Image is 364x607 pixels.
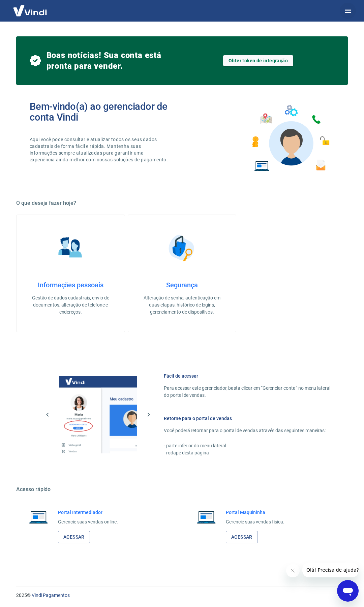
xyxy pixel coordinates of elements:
[59,376,137,453] img: Imagem da dashboard mostrando o botão de gerenciar conta na sidebar no lado esquerdo
[27,294,114,316] p: Gestão de dados cadastrais, envio de documentos, alteração de telefone e endereços.
[16,215,125,332] a: Informações pessoaisInformações pessoaisGestão de dados cadastrais, envio de documentos, alteraçã...
[24,509,53,525] img: Imagem de um notebook aberto
[128,215,237,332] a: SegurançaSegurançaAlteração de senha, autenticação em duas etapas, histórico de logins, gerenciam...
[8,0,52,21] img: Vindi
[164,415,332,422] h6: Retorne para o portal de vendas
[58,509,118,516] h6: Portal Intermediador
[164,427,332,434] p: Você poderá retornar para o portal de vendas através das seguintes maneiras:
[165,231,199,265] img: Segurança
[58,531,90,543] a: Acessar
[286,564,300,577] iframe: Fechar mensagem
[192,509,220,525] img: Imagem de um notebook aberto
[54,231,87,265] img: Informações pessoais
[139,281,225,289] h4: Segurança
[223,55,293,66] a: Obter token de integração
[58,518,118,525] p: Gerencie suas vendas online.
[164,442,332,449] p: - parte inferior do menu lateral
[337,580,359,602] iframe: Botão para abrir a janela de mensagens
[226,531,258,543] a: Acessar
[16,592,348,599] p: 2025 ©
[246,101,334,175] img: Imagem de um avatar masculino com diversos icones exemplificando as funcionalidades do gerenciado...
[16,200,348,206] h5: O que deseja fazer hoje?
[302,563,359,577] iframe: Mensagem da empresa
[30,136,169,163] p: Aqui você pode consultar e atualizar todos os seus dados cadastrais de forma fácil e rápida. Mant...
[164,373,332,379] h6: Fácil de acessar
[164,449,332,456] p: - rodapé desta página
[30,101,182,123] h2: Bem-vindo(a) ao gerenciador de conta Vindi
[27,281,114,289] h4: Informações pessoais
[139,294,225,316] p: Alteração de senha, autenticação em duas etapas, histórico de logins, gerenciamento de dispositivos.
[164,385,332,399] p: Para acessar este gerenciador, basta clicar em “Gerenciar conta” no menu lateral do portal de ven...
[16,486,348,493] h5: Acesso rápido
[47,50,182,71] span: Boas notícias! Sua conta está pronta para vender.
[226,509,284,516] h6: Portal Maquininha
[32,593,70,598] a: Vindi Pagamentos
[4,5,57,10] span: Olá! Precisa de ajuda?
[226,518,284,525] p: Gerencie suas vendas física.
